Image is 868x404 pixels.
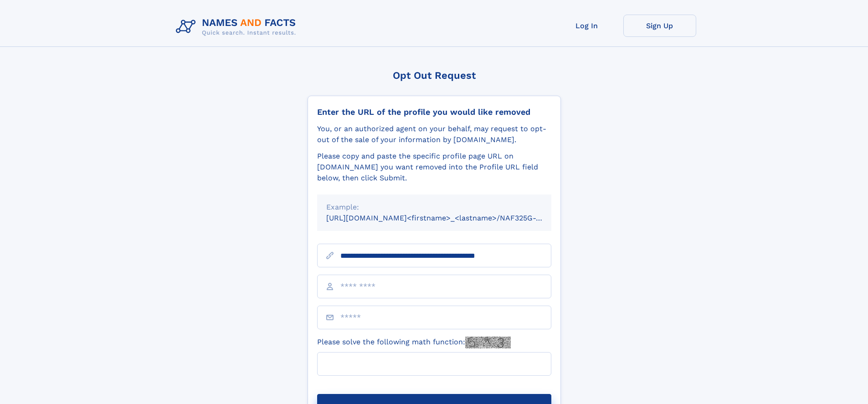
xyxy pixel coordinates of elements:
img: Logo Names and Facts [172,15,303,39]
a: Log In [550,15,623,37]
div: Please copy and paste the specific profile page URL on [DOMAIN_NAME] you want removed into the Pr... [317,151,551,184]
div: Opt Out Request [308,70,561,81]
div: Enter the URL of the profile you would like removed [317,107,551,117]
small: [URL][DOMAIN_NAME]<firstname>_<lastname>/NAF325G-xxxxxxxx [326,214,569,222]
a: Sign Up [623,15,696,37]
div: You, or an authorized agent on your behalf, may request to opt-out of the sale of your informatio... [317,123,551,145]
div: Example: [326,202,542,213]
label: Please solve the following math function: [317,337,511,348]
